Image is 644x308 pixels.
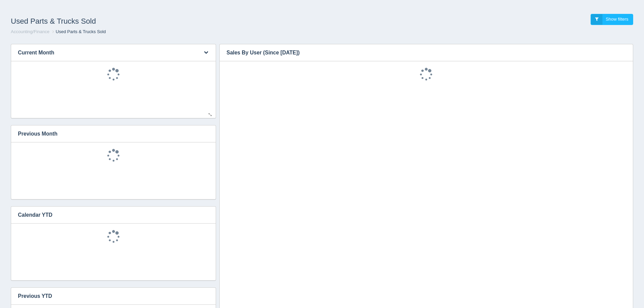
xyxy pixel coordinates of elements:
[11,125,206,142] h3: Previous Month
[591,14,633,25] a: Show filters
[11,14,322,29] h1: Used Parts & Trucks Sold
[51,29,106,35] li: Used Parts & Trucks Sold
[606,17,628,22] span: Show filters
[11,207,206,223] h3: Calendar YTD
[11,44,195,61] h3: Current Month
[11,288,206,305] h3: Previous YTD
[11,29,49,34] a: Accounting/Finance
[220,44,623,61] h3: Sales By User (Since [DATE])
